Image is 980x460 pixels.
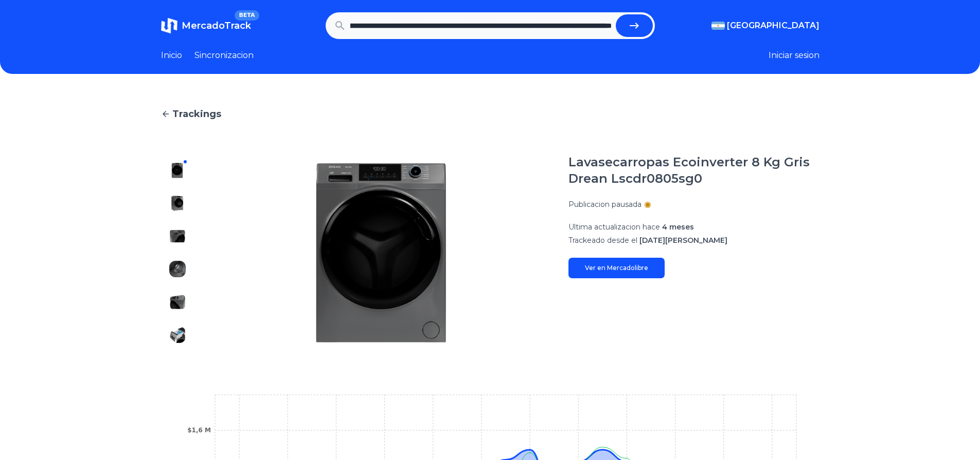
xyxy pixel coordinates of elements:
[169,261,186,277] img: Lavasecarropas Ecoinverter 8 Kg Gris Drean Lscdr0805sg0
[182,20,251,31] span: MercadoTrack
[161,17,177,34] img: MercadoTrack
[161,17,251,34] a: MercadoTrackBETA
[161,49,182,62] a: Inicio
[235,10,259,21] span: BETA
[727,20,819,32] span: [GEOGRAPHIC_DATA]
[169,228,186,244] img: Lavasecarropas Ecoinverter 8 Kg Gris Drean Lscdr0805sg0
[568,236,637,245] span: Trackeado desde el
[172,107,221,121] span: Trackings
[161,107,819,121] a: Trackings
[169,162,186,179] img: Lavasecarropas Ecoinverter 8 Kg Gris Drean Lscdr0805sg0
[769,49,819,62] button: Iniciar sesion
[187,427,211,434] tspan: $1,6 M
[662,222,694,232] span: 4 meses
[169,327,186,343] img: Lavasecarropas Ecoinverter 8 Kg Gris Drean Lscdr0805sg0
[194,49,254,62] a: Sincronizacion
[568,258,665,278] a: Ver en Mercadolibre
[639,236,727,245] span: [DATE][PERSON_NAME]
[215,154,548,351] img: Lavasecarropas Ecoinverter 8 Kg Gris Drean Lscdr0805sg0
[711,20,819,32] button: [GEOGRAPHIC_DATA]
[711,22,725,30] img: Argentina
[568,154,819,187] h1: Lavasecarropas Ecoinverter 8 Kg Gris Drean Lscdr0805sg0
[169,195,186,212] img: Lavasecarropas Ecoinverter 8 Kg Gris Drean Lscdr0805sg0
[169,294,186,310] img: Lavasecarropas Ecoinverter 8 Kg Gris Drean Lscdr0805sg0
[568,222,660,232] span: Ultima actualizacion hace
[568,199,642,209] p: Publicacion pausada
